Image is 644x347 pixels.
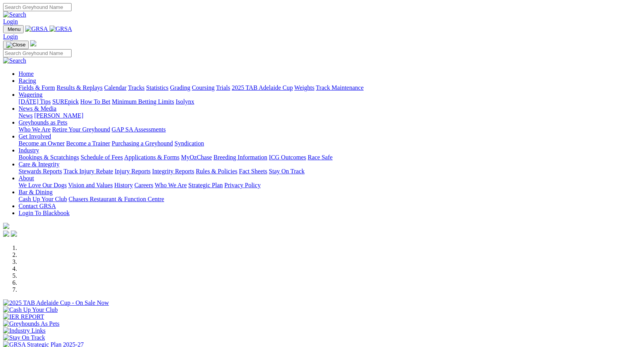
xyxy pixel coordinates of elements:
a: Chasers Restaurant & Function Centre [68,196,164,202]
img: twitter.svg [11,231,17,237]
a: Become a Trainer [66,140,110,147]
a: Wagering [19,91,43,98]
a: Become an Owner [19,140,65,147]
a: Injury Reports [114,168,150,174]
img: Stay On Track [3,334,45,341]
img: Industry Links [3,327,46,334]
input: Search [3,3,72,11]
a: Privacy Policy [224,182,261,188]
a: Rules & Policies [196,168,237,174]
a: Integrity Reports [152,168,194,174]
a: Track Injury Rebate [63,168,113,174]
a: Login [3,33,18,40]
div: Care & Integrity [19,168,641,175]
a: Track Maintenance [316,84,364,91]
div: Greyhounds as Pets [19,126,641,133]
a: Home [19,70,34,77]
a: Syndication [174,140,204,147]
a: Careers [134,182,153,188]
a: Statistics [146,84,169,91]
a: 2025 TAB Adelaide Cup [232,84,293,91]
a: News & Media [19,105,56,112]
a: Schedule of Fees [80,154,123,161]
a: Racing [19,77,36,84]
a: Results & Replays [56,84,102,91]
div: Wagering [19,98,641,105]
img: Close [6,42,26,48]
a: GAP SA Assessments [112,126,166,133]
a: Login [3,18,18,25]
a: Trials [216,84,230,91]
img: Cash Up Your Club [3,306,58,313]
a: Stay On Track [269,168,304,174]
a: Fact Sheets [239,168,267,174]
a: Retire Your Greyhound [52,126,110,133]
img: GRSA [25,26,48,32]
a: Coursing [192,84,215,91]
a: Weights [294,84,314,91]
div: Bar & Dining [19,196,641,203]
a: Purchasing a Greyhound [112,140,173,147]
a: News [19,112,32,119]
a: Who We Are [155,182,187,188]
a: [DATE] Tips [19,98,51,105]
input: Search [3,49,72,57]
a: Login To Blackbook [19,210,70,216]
div: Industry [19,154,641,161]
img: Greyhounds As Pets [3,320,60,327]
a: Grading [170,84,190,91]
a: Greyhounds as Pets [19,119,67,126]
a: SUREpick [52,98,79,105]
img: GRSA [50,26,72,32]
div: Racing [19,84,641,91]
a: Bar & Dining [19,189,53,195]
a: Stewards Reports [19,168,62,174]
button: Toggle navigation [3,41,29,49]
a: Vision and Values [68,182,113,188]
div: About [19,182,641,189]
a: Cash Up Your Club [19,196,67,202]
a: Who We Are [19,126,51,133]
a: History [114,182,133,188]
a: Tracks [128,84,145,91]
a: Applications & Forms [124,154,179,161]
a: [PERSON_NAME] [34,112,83,119]
div: News & Media [19,112,641,119]
img: facebook.svg [3,231,9,237]
a: About [19,175,34,181]
a: Care & Integrity [19,161,60,168]
a: ICG Outcomes [269,154,306,161]
a: Isolynx [176,98,194,105]
img: Search [3,57,26,64]
a: Fields & Form [19,84,55,91]
a: Breeding Information [214,154,267,161]
img: Search [3,11,26,18]
button: Toggle navigation [3,25,24,33]
a: Race Safe [307,154,332,161]
img: logo-grsa-white.png [3,223,9,229]
a: Strategic Plan [188,182,223,188]
a: MyOzChase [181,154,212,161]
a: We Love Our Dogs [19,182,67,188]
a: Calendar [104,84,126,91]
a: Industry [19,147,39,154]
img: IER REPORT [3,313,44,320]
a: Contact GRSA [19,203,56,209]
a: Minimum Betting Limits [112,98,174,105]
a: Bookings & Scratchings [19,154,79,161]
a: How To Bet [80,98,111,105]
div: Get Involved [19,140,641,147]
img: logo-grsa-white.png [30,40,36,46]
a: Get Involved [19,133,51,140]
img: 2025 TAB Adelaide Cup - On Sale Now [3,299,109,306]
span: Menu [8,26,20,32]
